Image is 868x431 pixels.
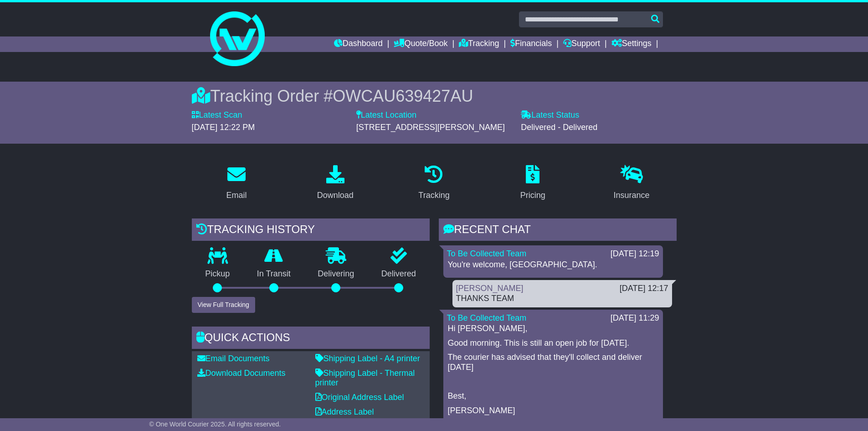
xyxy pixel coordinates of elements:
a: Tracking [412,162,455,205]
a: To Be Collected Team [447,313,527,322]
div: Pricing [520,189,545,202]
span: [STREET_ADDRESS][PERSON_NAME] [356,123,505,132]
p: Good morning. This is still an open job for [DATE]. [448,338,658,348]
div: Download [317,189,354,202]
div: Tracking Order # [192,86,677,106]
a: Email Documents [197,354,270,363]
a: Original Address Label [315,393,404,402]
span: Delivered - Delivered [521,123,597,132]
a: Download [311,162,360,205]
span: OWCAU639427AU [333,87,473,105]
div: [DATE] 12:19 [611,249,659,259]
p: Delivering [304,269,368,279]
div: Insurance [614,189,650,202]
div: Tracking history [192,218,430,243]
label: Latest Location [356,110,416,120]
label: Latest Status [521,110,579,120]
div: [DATE] 11:29 [611,313,659,323]
div: Quick Actions [192,327,430,351]
p: Hi [PERSON_NAME], [448,324,658,334]
div: THANKS TEAM [456,294,668,304]
p: Pickup [192,269,244,279]
a: Pricing [514,162,551,205]
span: [DATE] 12:22 PM [192,123,255,132]
a: To Be Collected Team [447,249,527,258]
div: Tracking [418,189,449,202]
label: Latest Scan [192,110,242,120]
button: View Full Tracking [192,297,255,313]
a: Shipping Label - A4 printer [315,354,420,363]
a: Dashboard [334,36,383,52]
a: Support [563,36,600,52]
p: In Transit [243,269,304,279]
a: Quote/Book [394,36,447,52]
p: You're welcome, [GEOGRAPHIC_DATA]. [448,260,658,270]
a: Email [220,162,252,205]
a: Settings [611,36,652,52]
p: [PERSON_NAME] [448,406,658,416]
span: © One World Courier 2025. All rights reserved. [149,421,281,428]
a: Tracking [459,36,499,52]
div: [DATE] 12:17 [620,284,668,294]
a: Insurance [608,162,656,205]
p: Delivered [368,269,430,279]
div: Email [226,189,247,202]
a: Download Documents [197,369,286,378]
p: Best, [448,391,658,401]
p: The courier has advised that they'll collect and deliver [DATE] [448,353,658,372]
a: Address Label [315,407,374,416]
div: RECENT CHAT [439,218,677,243]
a: Shipping Label - Thermal printer [315,369,415,388]
a: [PERSON_NAME] [456,284,524,293]
a: Financials [510,36,552,52]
